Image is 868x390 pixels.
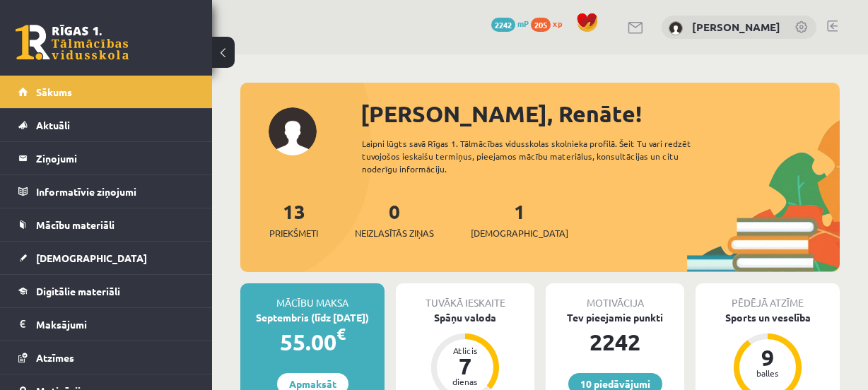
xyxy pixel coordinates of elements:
[546,325,684,359] div: 2242
[531,18,569,29] a: 205 xp
[269,226,318,240] span: Priekšmeti
[362,137,722,175] div: Laipni lūgts savā Rīgas 1. Tālmācības vidusskolas skolnieka profilā. Šeit Tu vari redzēt tuvojošo...
[696,283,840,310] div: Pēdējā atzīme
[36,85,72,98] span: Sākums
[355,226,434,240] span: Neizlasītās ziņas
[546,283,684,310] div: Motivācija
[396,310,534,325] div: Spāņu valoda
[18,308,194,341] a: Maksājumi
[360,97,840,131] div: [PERSON_NAME], Renāte!
[491,18,529,29] a: 2242 mP
[36,285,120,297] span: Digitālie materiāli
[491,18,515,32] span: 2242
[240,310,385,325] div: Septembris (līdz [DATE])
[746,369,789,377] div: balles
[471,199,568,240] a: 1[DEMOGRAPHIC_DATA]
[396,283,534,310] div: Tuvākā ieskaite
[531,18,551,32] span: 205
[696,310,840,325] div: Sports un veselība
[36,351,74,364] span: Atzīmes
[336,324,346,344] span: €
[36,218,115,231] span: Mācību materiāli
[18,208,194,241] a: Mācību materiāli
[36,175,194,208] legend: Informatīvie ziņojumi
[444,346,486,355] div: Atlicis
[16,25,129,60] a: Rīgas 1. Tālmācības vidusskola
[18,109,194,141] a: Aktuāli
[18,142,194,175] a: Ziņojumi
[746,346,789,369] div: 9
[18,242,194,274] a: [DEMOGRAPHIC_DATA]
[471,226,568,240] span: [DEMOGRAPHIC_DATA]
[18,341,194,374] a: Atzīmes
[36,119,70,131] span: Aktuāli
[36,308,194,341] legend: Maksājumi
[18,76,194,108] a: Sākums
[18,275,194,307] a: Digitālie materiāli
[18,175,194,208] a: Informatīvie ziņojumi
[240,325,385,359] div: 55.00
[444,355,486,377] div: 7
[444,377,486,386] div: dienas
[36,142,194,175] legend: Ziņojumi
[692,20,780,34] a: [PERSON_NAME]
[355,199,434,240] a: 0Neizlasītās ziņas
[36,252,147,264] span: [DEMOGRAPHIC_DATA]
[669,21,683,35] img: Renāte Dreimane
[546,310,684,325] div: Tev pieejamie punkti
[517,18,529,29] span: mP
[553,18,562,29] span: xp
[240,283,385,310] div: Mācību maksa
[269,199,318,240] a: 13Priekšmeti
